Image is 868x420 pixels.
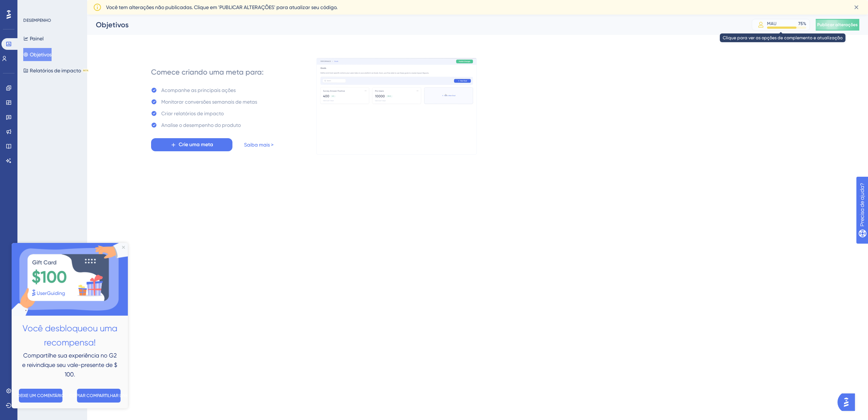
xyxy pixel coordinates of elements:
a: Saiba mais > [244,140,273,149]
div: Monitorar conversões semanais de metas [161,97,257,106]
button: Crie uma meta [151,138,232,151]
div: Fechar visualização [110,3,113,6]
button: Relatórios de impactoBETA [23,64,89,77]
span: Precisa de ajuda? [17,2,61,11]
div: DESEMPENHO [23,17,51,23]
span: Crie uma meta [179,140,213,149]
button: Painel [23,32,44,45]
font: Painel [30,34,44,43]
div: % [798,21,806,27]
button: DEIXE UM COMENTÁRIO [7,146,51,160]
span: Você tem alterações não publicadas. Clique em 'PUBLICAR ALTERAÇÕES' para atualizar seu código. [106,3,337,12]
button: Objetivos [23,48,52,61]
div: BETA [82,69,89,72]
div: Analise o desempenho do produto [161,121,241,129]
button: COPIAR COMPARTILHAR LINK [65,146,109,160]
iframe: UserGuiding AI Assistant Launcher [837,391,859,413]
button: Publicar alterações [816,19,859,31]
span: Publicar alterações [817,22,858,28]
img: 4ba7ac607e596fd2f9ec34f7978dce69.gif [316,58,477,155]
font: Objetivos [30,50,52,59]
font: Relatórios de impacto [30,66,81,75]
span: Compartilhe sua experiência no G2 [12,109,105,116]
span: e reivindique seu vale-presente de $ 100. [11,119,107,135]
h2: Você desbloqueou uma recompensa! [6,79,110,107]
div: Comece criando uma meta para: [151,67,264,77]
div: Acompanhe as principais ações [161,86,236,95]
div: Objetivos [96,20,734,30]
font: 75 [798,21,803,26]
div: Criar relatórios de impacto [161,109,224,118]
div: MAU [767,21,776,27]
